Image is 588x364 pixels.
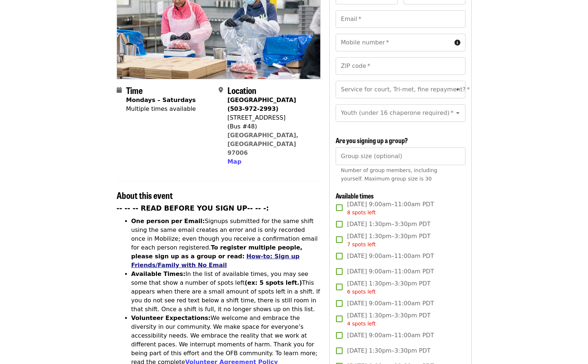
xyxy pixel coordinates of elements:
span: Number of group members, including yourself. Maximum group size is 30 [341,167,437,182]
span: [DATE] 1:30pm–3:30pm PDT [347,346,430,355]
a: How-to: Sign up Friends/Family with No Email [131,253,300,269]
span: Available times [336,191,374,200]
div: [STREET_ADDRESS] [227,113,315,122]
span: 4 spots left [347,321,376,327]
button: Open [453,108,463,118]
span: [DATE] 9:00am–11:00am PDT [347,200,434,216]
strong: [GEOGRAPHIC_DATA] (503-972-2993) [227,97,296,112]
span: [DATE] 9:00am–11:00am PDT [347,252,434,261]
li: Signups submitted for the same shift using the same email creates an error and is only recorded o... [131,217,321,270]
li: In the list of available times, you may see some that show a number of spots left This appears wh... [131,270,321,314]
strong: Volunteer Expectations: [131,314,211,321]
span: [DATE] 1:30pm–3:30pm PDT [347,311,430,328]
input: Email [336,10,465,28]
span: [DATE] 1:30pm–3:30pm PDT [347,232,430,248]
button: Map [227,157,241,166]
strong: Mondays – Saturdays [126,97,196,103]
i: calendar icon [117,87,122,94]
span: Map [227,158,241,165]
strong: One person per Email: [131,218,205,225]
strong: -- -- -- READ BEFORE YOU SIGN UP-- -- -: [117,204,269,212]
input: [object Object] [336,148,465,165]
span: Are you signing up a group? [336,135,408,145]
span: [DATE] 9:00am–11:00am PDT [347,299,434,308]
span: About this event [117,189,173,201]
strong: To register multiple people, please sign up as a group or read: [131,244,303,260]
button: Open [453,84,463,95]
span: [DATE] 9:00am–11:00am PDT [347,331,434,340]
div: (Bus #48) [227,122,315,131]
i: circle-info icon [454,39,460,46]
a: [GEOGRAPHIC_DATA], [GEOGRAPHIC_DATA] 97006 [227,132,299,156]
span: [DATE] 9:00am–11:00am PDT [347,267,434,276]
span: 7 spots left [347,241,376,247]
input: Mobile number [336,34,451,51]
strong: (ex: 5 spots left.) [245,279,302,286]
div: Multiple times available [126,105,196,113]
span: [DATE] 1:30pm–3:30pm PDT [347,279,430,296]
input: ZIP code [336,57,465,75]
strong: Available Times: [131,270,186,277]
i: map-marker-alt icon [219,87,223,94]
span: [DATE] 1:30pm–3:30pm PDT [347,220,430,229]
span: Location [227,84,256,97]
span: 6 spots left [347,289,376,295]
span: Time [126,84,143,97]
span: 8 spots left [347,210,376,215]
